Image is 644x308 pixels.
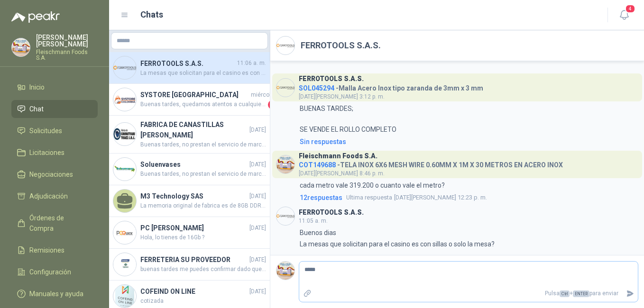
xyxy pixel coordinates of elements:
[573,290,589,297] span: ENTER
[140,90,249,100] h4: SYSTORE [GEOGRAPHIC_DATA]
[301,39,381,52] h2: FERROTOOLS S.A.S.
[249,160,266,169] span: [DATE]
[140,286,248,297] h4: COFEIND ON LINE
[300,180,445,190] p: cada metro vale 319.200 o cuanto vale el metro?
[11,100,98,118] a: Chat
[299,159,563,168] h4: - TELA INOX 6X6 MESH WIRE 0.60MM X 1M X 30 METROS EN ACERO INOX
[299,217,328,224] span: 11:05 a. m.
[140,8,163,21] h1: Chats
[140,297,266,306] span: cotizada
[109,84,270,116] a: Company LogoSYSTORE [GEOGRAPHIC_DATA]miércolesBuenas tardes, quedamos atentos a cualquier duda1
[113,221,136,244] img: Company Logo
[140,100,266,109] span: Buenas tardes, quedamos atentos a cualquier duda
[249,287,266,296] span: [DATE]
[109,52,270,84] a: Company LogoFERROTOOLS S.A.S.11:06 a. m.La mesas que solicitan para el casino es con sillas o sol...
[29,147,64,158] span: Licitaciones
[29,104,44,114] span: Chat
[29,82,45,92] span: Inicio
[140,233,266,242] span: Hola, lo tienes de 16Gb ?
[140,223,248,233] h4: PC [PERSON_NAME]
[276,79,294,97] img: Company Logo
[268,100,277,109] span: 1
[29,126,62,136] span: Solicitudes
[276,262,294,280] img: Company Logo
[140,159,248,170] h4: Soluenvases
[299,154,377,159] h3: Fleischmann Foods S.A.
[109,249,270,281] a: Company LogoFERRETERIA SU PROVEEDOR[DATE]buenas tardes me puedes confirmar dado que no se ha reci...
[299,76,364,82] h3: FERROTOOLS S.A.S.
[140,191,248,201] h4: M3 Technology SAS
[276,155,294,173] img: Company Logo
[113,56,136,79] img: Company Logo
[251,91,277,100] span: miércoles
[140,119,248,140] h4: FABRICA DE CANASTILLAS [PERSON_NAME]
[109,154,270,185] a: Company LogoSoluenvases[DATE]Buenas tardes, no prestan el servicio de marcación, solo la venta de...
[622,285,638,302] button: Enviar
[113,88,136,111] img: Company Logo
[11,78,98,96] a: Inicio
[300,227,336,238] p: Buenos dias
[346,193,392,202] span: Ultima respuesta
[11,144,98,162] a: Licitaciones
[616,7,633,24] button: 4
[109,116,270,154] a: Company LogoFABRICA DE CANASTILLAS [PERSON_NAME][DATE]Buenas tardes, no prestan el servicio de ma...
[113,158,136,181] img: Company Logo
[140,265,266,274] span: buenas tardes me puedes confirmar dado que no se ha recibido los materiales
[29,267,71,277] span: Configuración
[11,209,98,237] a: Órdenes de Compra
[29,213,89,234] span: Órdenes de Compra
[346,193,487,202] span: [DATE][PERSON_NAME] 12:23 p. m.
[299,161,336,169] span: COT149688
[249,192,266,201] span: [DATE]
[113,123,136,145] img: Company Logo
[29,289,83,299] span: Manuales y ayuda
[11,122,98,140] a: Solicitudes
[11,285,98,303] a: Manuales y ayuda
[298,136,638,147] a: Sin respuestas
[299,210,364,215] h3: FERROTOOLS S.A.S.
[11,263,98,281] a: Configuración
[560,290,570,297] span: Ctrl
[109,185,270,217] a: M3 Technology SAS[DATE]La memoria original de fabrica es de 8GB DDR4, se sugiere instalar un SIM ...
[29,191,68,201] span: Adjudicación
[140,254,248,265] h4: FERRETERIA SU PROVEEDOR
[140,69,266,78] span: La mesas que solicitan para el casino es con sillas o solo la mesa?
[109,217,270,249] a: Company LogoPC [PERSON_NAME][DATE]Hola, lo tienes de 16Gb ?
[299,82,483,91] h4: - Malla Acero Inox tipo zaranda de 3mm x 3 mm
[36,34,98,47] p: [PERSON_NAME] [PERSON_NAME]
[299,93,385,100] span: [DATE][PERSON_NAME] 3:12 p. m.
[36,49,98,61] p: Fleischmann Foods S.A.
[299,84,334,92] span: SOL045294
[276,36,294,54] img: Company Logo
[299,285,315,302] label: Adjuntar archivos
[140,201,266,210] span: La memoria original de fabrica es de 8GB DDR4, se sugiere instalar un SIM adicional de 8GB DDR4 e...
[11,165,98,183] a: Negociaciones
[29,245,64,255] span: Remisiones
[298,192,638,203] a: 12respuestasUltima respuesta[DATE][PERSON_NAME] 12:23 p. m.
[276,207,294,225] img: Company Logo
[11,241,98,259] a: Remisiones
[249,126,266,135] span: [DATE]
[113,285,136,308] img: Company Logo
[140,58,235,69] h4: FERROTOOLS S.A.S.
[315,285,623,302] p: Pulsa + para enviar
[12,38,30,56] img: Company Logo
[299,170,385,177] span: [DATE][PERSON_NAME] 8:46 p. m.
[140,170,266,179] span: Buenas tardes, no prestan el servicio de marcación, solo la venta de la canastilla.
[300,192,342,203] span: 12 respuesta s
[300,103,396,135] p: BUENAS TARDES; SE VENDE EL ROLLO COMPLETO
[29,169,73,180] span: Negociaciones
[300,136,346,147] div: Sin respuestas
[249,224,266,233] span: [DATE]
[140,140,266,149] span: Buenas tardes, no prestan el servicio de marcación, solo la venta de la canastilla.
[11,11,60,23] img: Logo peakr
[237,59,266,68] span: 11:06 a. m.
[11,187,98,205] a: Adjudicación
[113,253,136,276] img: Company Logo
[249,255,266,264] span: [DATE]
[625,4,635,13] span: 4
[300,239,495,249] p: La mesas que solicitan para el casino es con sillas o solo la mesa?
